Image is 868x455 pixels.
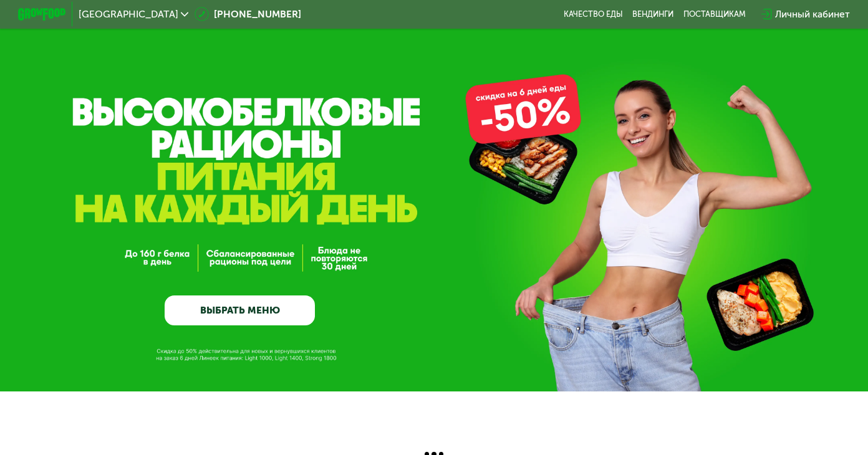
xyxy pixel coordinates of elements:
div: Личный кабинет [775,7,850,21]
a: Вендинги [632,9,673,19]
a: ВЫБРАТЬ МЕНЮ [165,295,315,325]
a: Качество еды [564,9,623,19]
a: [PHONE_NUMBER] [195,7,301,21]
div: поставщикам [683,9,746,19]
span: [GEOGRAPHIC_DATA] [79,9,178,19]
